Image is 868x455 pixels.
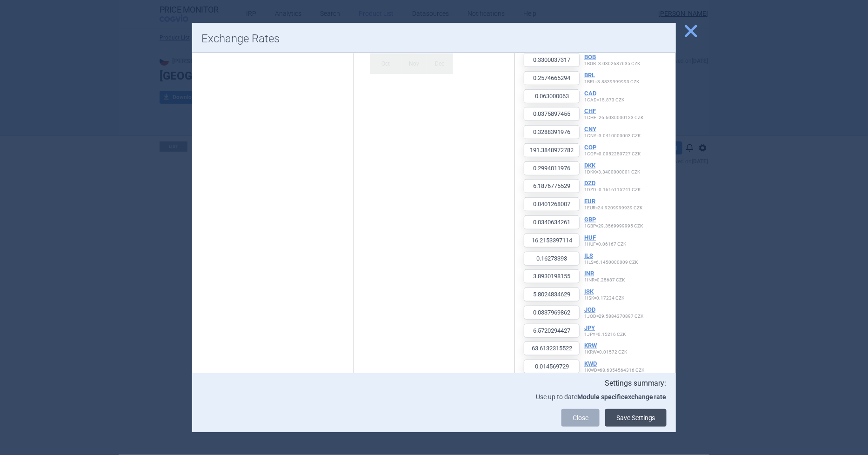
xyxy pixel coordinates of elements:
[584,54,640,67] p: 1 BOB = 3.0302687635 CZK
[577,393,667,401] strong: Module specific exchange rate
[584,126,596,133] button: CNY
[401,52,427,74] div: Nov
[584,342,627,355] p: 1 KRW = 0.01572 CZK
[584,306,595,314] button: JOD
[584,270,594,277] button: INR
[584,72,595,79] button: BRL
[584,360,644,373] p: 1 KWD = 68.6354564316 CZK
[584,234,596,241] button: HUF
[584,270,625,283] p: 1 INR = 0.25687 CZK
[584,252,638,265] p: 1 ILS = 6.1450000009 CZK
[584,360,597,368] button: KWD
[584,324,626,337] p: 1 JPY = 0.15216 CZK
[584,324,595,332] button: JPY
[584,306,643,319] p: 1 JOD = 29.5884370897 CZK
[605,409,667,427] button: Save Settings
[584,107,643,120] p: 1 CHF = 26.6030000123 CZK
[201,32,667,46] h1: Exchange Rates
[561,409,600,427] a: Close
[584,288,594,295] button: ISK
[584,234,626,247] p: 1 HUF = 0.06167 CZK
[201,392,667,401] p: Use up to date
[584,162,640,175] p: 1 DKK = 3.3400000001 CZK
[427,52,453,74] div: Dec
[584,288,624,301] p: 1 ISK = 0.17234 CZK
[584,90,624,103] p: 1 CAD = 15.873 CZK
[584,180,641,193] p: 1 DZD = 0.1616115241 CZK
[584,180,595,187] button: DZD
[584,54,596,61] button: BOB
[584,72,639,85] p: 1 BRL = 3.8839999993 CZK
[584,90,596,97] button: CAD
[584,144,641,157] p: 1 COP = 0.0052250727 CZK
[370,52,401,74] div: Oct
[584,107,596,115] button: CHF
[605,379,667,388] strong: Settings summary:
[584,162,595,169] button: DKK
[584,216,643,229] p: 1 GBP = 29.3569999995 CZK
[584,252,593,260] button: ILS
[584,144,596,151] button: COP
[584,198,642,211] p: 1 EUR = 24.9209999939 CZK
[584,198,595,205] button: EUR
[584,126,641,139] p: 1 CNY = 3.0410000003 CZK
[584,342,597,349] button: KRW
[584,216,596,223] button: GBP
